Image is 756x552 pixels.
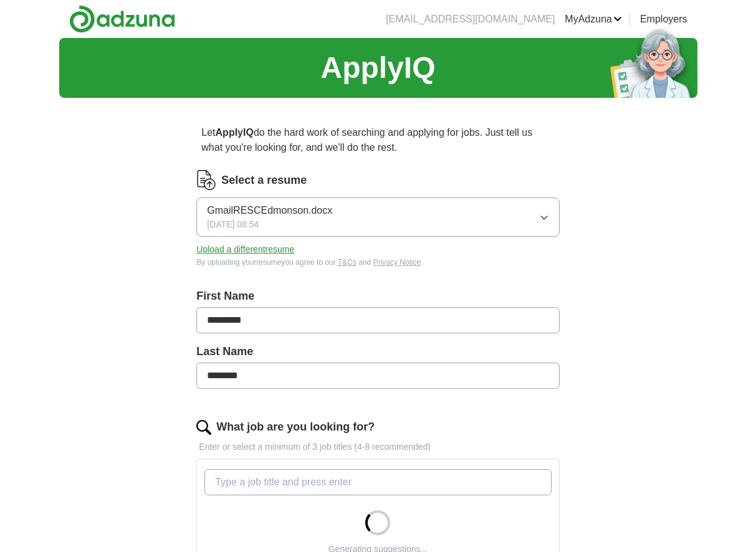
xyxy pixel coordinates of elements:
[320,45,435,90] h1: ApplyIQ
[207,218,259,231] span: [DATE] 08:54
[196,170,216,190] img: CV Icon
[196,120,559,160] p: Let do the hard work of searching and applying for jobs. Just tell us what you're looking for, an...
[196,197,559,237] button: GmailRESCEdmonson.docx[DATE] 08:54
[196,257,559,268] div: By uploading your resume you agree to our and .
[338,258,356,267] a: T&Cs
[221,172,307,189] label: Select a resume
[216,127,254,138] strong: ApplyIQ
[196,420,211,435] img: search.png
[196,440,559,454] p: Enter or select a minimum of 3 job titles (4-8 recommended)
[386,12,555,27] li: [EMAIL_ADDRESS][DOMAIN_NAME]
[565,12,622,27] a: MyAdzuna
[196,343,559,360] label: Last Name
[196,288,559,305] label: First Name
[373,258,421,267] a: Privacy Notice
[204,469,551,495] input: Type a job title and press enter
[207,203,332,218] span: GmailRESCEdmonson.docx
[216,419,375,435] label: What job are you looking for?
[640,12,687,27] a: Employers
[196,243,294,256] button: Upload a differentresume
[69,5,175,33] img: Adzuna logo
